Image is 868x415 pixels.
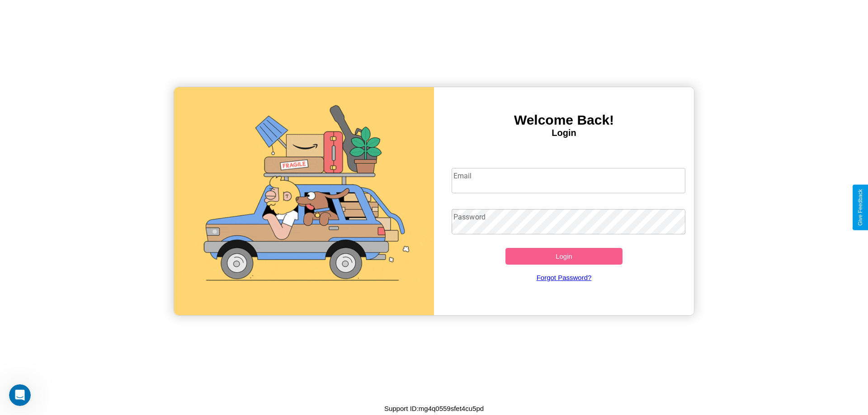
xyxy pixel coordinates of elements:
p: Support ID: mg4q0559sfet4cu5pd [384,402,484,415]
img: gif [174,87,434,315]
button: Login [505,248,623,265]
iframe: Intercom live chat [9,384,31,406]
a: Forgot Password? [447,265,681,290]
div: Give Feedback [857,189,863,226]
h4: Login [434,128,694,138]
h3: Welcome Back! [434,112,694,128]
